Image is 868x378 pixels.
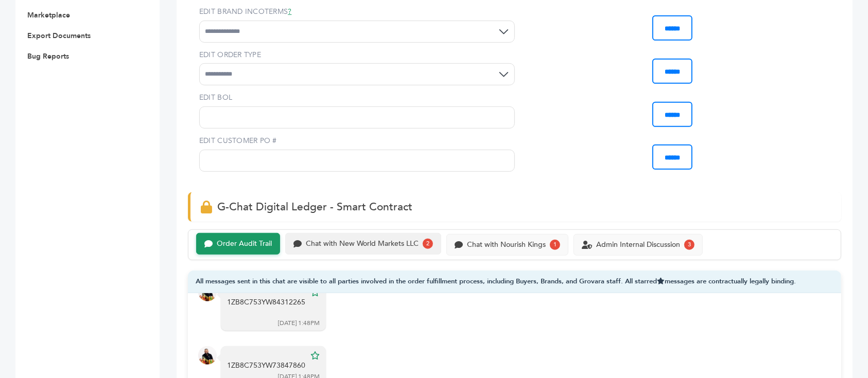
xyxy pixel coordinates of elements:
label: EDIT ORDER TYPE [199,50,515,60]
div: 1ZB8C753YW84312265 [227,297,305,317]
div: [DATE] 1:48PM [278,319,320,328]
label: EDIT CUSTOMER PO # [199,136,515,146]
a: ? [288,7,291,16]
label: EDIT BRAND INCOTERMS [199,7,515,17]
a: Export Documents [27,31,91,41]
span: G-Chat Digital Ledger - Smart Contract [217,200,412,214]
label: EDIT BOL [199,93,515,103]
div: 3 [684,240,695,250]
div: Chat with Nourish Kings [467,241,546,249]
div: All messages sent in this chat are visible to all parties involved in the order fulfillment proce... [188,271,841,294]
a: Marketplace [27,10,70,20]
div: Admin Internal Discussion [596,241,680,249]
div: 2 [423,239,433,249]
a: Bug Reports [27,51,69,61]
div: 1 [550,240,560,250]
div: 1ZB8C753YW73847860 [227,361,305,371]
div: Order Audit Trail [217,240,272,248]
div: Chat with New World Markets LLC [306,240,419,248]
